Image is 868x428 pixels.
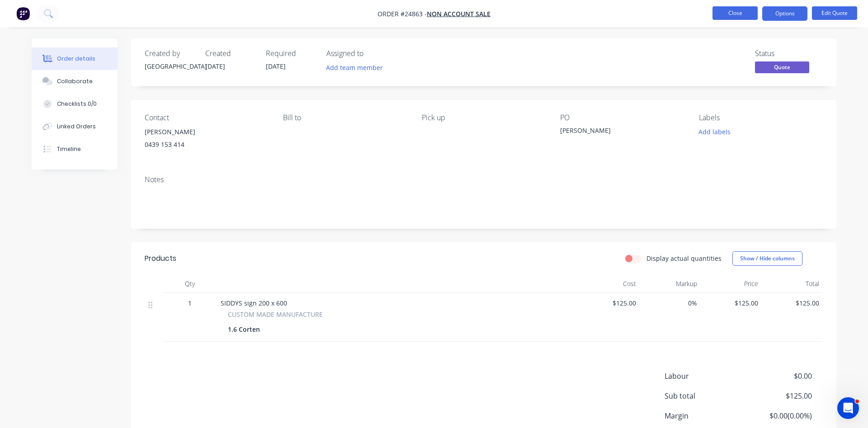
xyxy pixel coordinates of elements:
div: Linked Orders [57,122,96,131]
span: $125.00 [582,298,636,308]
span: Quote [755,61,809,73]
div: [PERSON_NAME] [145,126,269,138]
button: Options [762,6,807,21]
div: Total [762,275,823,293]
span: $125.00 [745,390,812,401]
span: $125.00 [765,298,819,308]
button: Linked Orders [32,115,118,138]
span: [DATE] [266,62,286,71]
button: Add team member [326,61,388,74]
span: SIDDYS sign 200 x 600 [221,299,287,307]
div: Timeline [57,145,81,153]
div: Order details [57,55,95,63]
span: Sub total [665,390,745,401]
button: Show / Hide columns [732,251,802,266]
span: Margin [665,410,745,421]
div: Notes [145,175,823,184]
button: Edit Quote [812,6,857,20]
div: Collaborate [57,77,93,85]
button: Collaborate [32,70,118,93]
div: Bill to [283,113,407,122]
img: Factory [16,7,30,20]
span: $0.00 ( 0.00 %) [745,410,812,421]
button: Order details [32,47,118,70]
div: [PERSON_NAME]0439 153 414 [145,126,269,155]
span: 0% [643,298,697,308]
div: Checklists 0/0 [57,100,97,108]
div: Status [755,49,823,58]
span: $0.00 [745,371,812,381]
span: Labour [665,371,745,381]
label: Display actual quantities [646,254,722,263]
div: Products [145,253,176,264]
span: [DATE] [205,62,225,71]
div: PO [560,113,684,122]
div: Labels [699,113,823,122]
span: 1 [188,298,192,308]
div: Pick up [422,113,546,122]
iframe: Intercom live chat [837,397,859,419]
div: Price [701,275,762,293]
div: Markup [640,275,701,293]
span: Order #24863 - [377,9,427,18]
div: 0439 153 414 [145,138,269,151]
span: CUSTOM MADE MANUFACTURE [228,310,323,319]
div: Contact [145,113,269,122]
div: Created [205,49,255,58]
button: Add labels [693,126,735,138]
div: Created by [145,49,194,58]
div: 1.6 Corten [228,323,264,336]
div: Qty [163,275,217,293]
div: [PERSON_NAME] [560,126,673,138]
span: $125.00 [704,298,758,308]
button: Timeline [32,138,118,160]
button: Quote [755,61,809,75]
a: NON ACCOUNT SALE [427,9,491,18]
button: Checklists 0/0 [32,93,118,115]
div: [GEOGRAPHIC_DATA] [145,61,194,71]
div: Cost [579,275,640,293]
button: Add team member [321,61,388,74]
button: Close [712,6,758,20]
div: Required [266,49,316,58]
div: Assigned to [326,49,417,58]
